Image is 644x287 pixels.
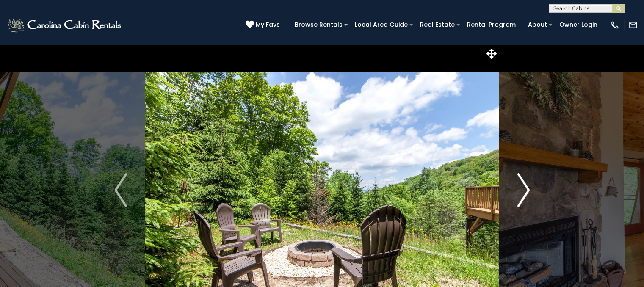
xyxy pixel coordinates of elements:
[6,17,124,33] img: White-1-2.png
[416,18,459,31] a: Real Estate
[628,20,638,30] img: mail-regular-white.png
[290,18,347,31] a: Browse Rentals
[463,18,520,31] a: Rental Program
[555,18,602,31] a: Owner Login
[524,18,551,31] a: About
[351,18,412,31] a: Local Area Guide
[610,20,619,30] img: phone-regular-white.png
[517,173,530,207] img: arrow
[114,173,127,207] img: arrow
[246,20,282,30] a: My Favs
[256,20,280,29] span: My Favs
